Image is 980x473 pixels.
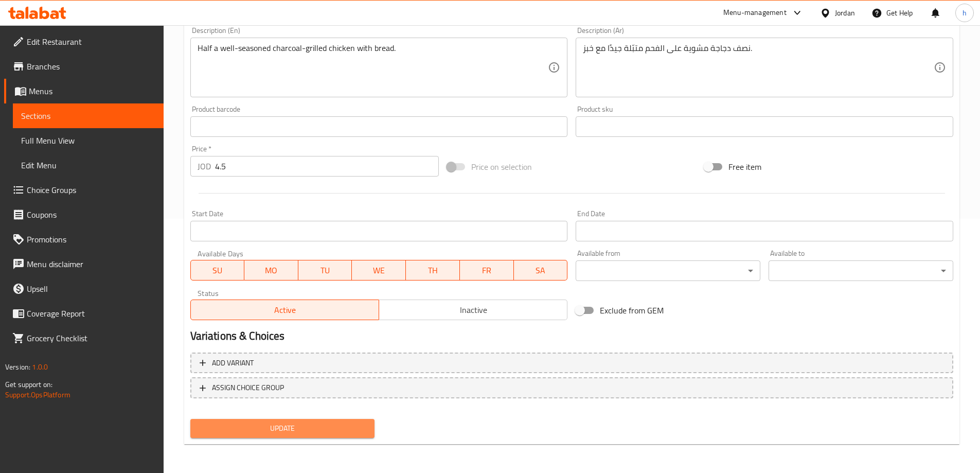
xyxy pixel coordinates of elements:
span: Menu disclaimer [27,258,155,270]
button: SU [190,260,245,281]
button: TU [298,260,352,281]
button: Active [190,300,379,320]
div: ​ [769,260,953,281]
span: TU [302,263,348,278]
span: Choice Groups [27,184,155,196]
button: MO [244,260,298,281]
button: FR [460,260,514,281]
a: Support.OpsPlatform [5,388,70,401]
div: Menu-management [723,7,787,19]
p: JOD [198,160,211,172]
button: Add variant [190,353,953,374]
span: Sections [21,110,155,122]
span: Inactive [383,303,563,318]
span: Free item [728,161,761,173]
div: ​ [576,260,760,281]
h2: Variations & Choices [190,328,953,344]
button: Update [190,419,375,438]
span: Full Menu View [21,134,155,147]
a: Menus [4,79,164,103]
input: Please enter product sku [576,116,953,137]
span: SA [518,263,564,278]
a: Promotions [4,227,164,252]
span: h [963,7,967,19]
textarea: Half a well-seasoned charcoal-grilled chicken with bread. [198,43,548,92]
span: FR [464,263,510,278]
div: Jordan [835,7,855,19]
a: Sections [13,103,164,128]
button: Inactive [379,300,567,320]
span: SU [195,263,241,278]
span: Exclude from GEM [600,304,664,317]
input: Please enter product barcode [190,116,568,137]
a: Branches [4,54,164,79]
span: ASSIGN CHOICE GROUP [212,381,284,394]
button: TH [406,260,460,281]
textarea: نصف دجاجة مشوية على الفحم متبّلة جيدًا مع خبز. [583,43,934,92]
span: Price on selection [471,161,532,173]
a: Coverage Report [4,301,164,326]
span: Menus [29,85,155,97]
span: Version: [5,360,30,374]
button: ASSIGN CHOICE GROUP [190,377,953,398]
span: Edit Restaurant [27,36,155,48]
a: Grocery Checklist [4,326,164,351]
span: Edit Menu [21,159,155,171]
a: Coupons [4,202,164,227]
span: Coupons [27,208,155,221]
span: MO [248,263,294,278]
span: Update [199,422,367,435]
span: Active [195,303,375,318]
span: Grocery Checklist [27,332,155,344]
span: TH [410,263,456,278]
span: Coverage Report [27,307,155,320]
button: SA [514,260,568,281]
a: Upsell [4,276,164,301]
button: WE [352,260,406,281]
a: Edit Menu [13,153,164,178]
span: Branches [27,60,155,73]
input: Please enter price [215,156,439,177]
span: WE [356,263,402,278]
span: Get support on: [5,378,52,391]
span: Upsell [27,283,155,295]
span: 1.0.0 [32,360,48,374]
a: Edit Restaurant [4,29,164,54]
a: Full Menu View [13,128,164,153]
span: Promotions [27,233,155,246]
span: Add variant [212,357,254,370]
a: Choice Groups [4,178,164,202]
a: Menu disclaimer [4,252,164,276]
